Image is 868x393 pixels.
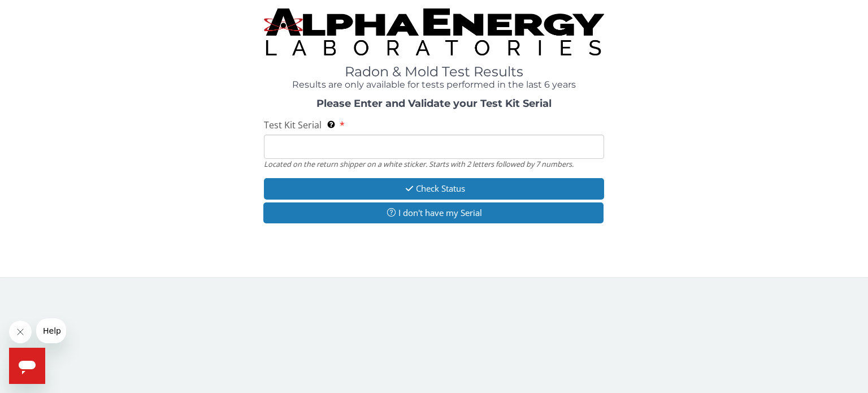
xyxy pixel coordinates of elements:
[264,159,604,169] div: Located on the return shipper on a white sticker. Starts with 2 letters followed by 7 numbers.
[264,80,604,90] h4: Results are only available for tests performed in the last 6 years
[36,318,66,343] iframe: Message from company
[9,348,45,384] iframe: Button to launch messaging window
[264,178,604,199] button: Check Status
[9,321,32,343] iframe: Close message
[263,202,604,223] button: I don't have my Serial
[264,119,322,131] span: Test Kit Serial
[264,64,604,79] h1: Radon & Mold Test Results
[316,97,552,110] strong: Please Enter and Validate your Test Kit Serial
[264,8,604,55] img: TightCrop.jpg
